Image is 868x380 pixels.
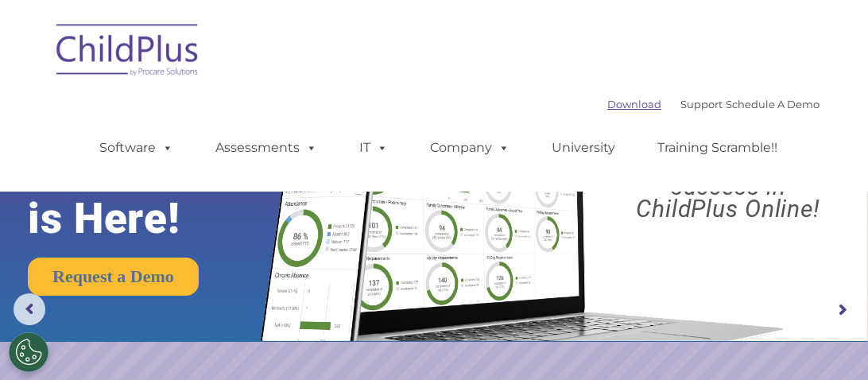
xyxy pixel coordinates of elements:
[200,132,333,164] a: Assessments
[726,98,820,111] a: Schedule A Demo
[599,109,857,220] rs-layer: Boost your productivity and streamline your success in ChildPlus Online!
[28,99,305,242] rs-layer: The Future of ChildPlus is Here!
[83,132,189,164] a: Software
[48,13,207,92] img: ChildPlus by Procare Solutions
[9,332,48,372] button: Cookies Settings
[28,258,199,296] a: Request a Demo
[414,132,525,164] a: Company
[343,132,404,164] a: IT
[607,98,661,111] a: Download
[536,132,631,164] a: University
[641,132,793,164] a: Training Scramble!!
[607,98,820,111] font: |
[680,98,723,111] a: Support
